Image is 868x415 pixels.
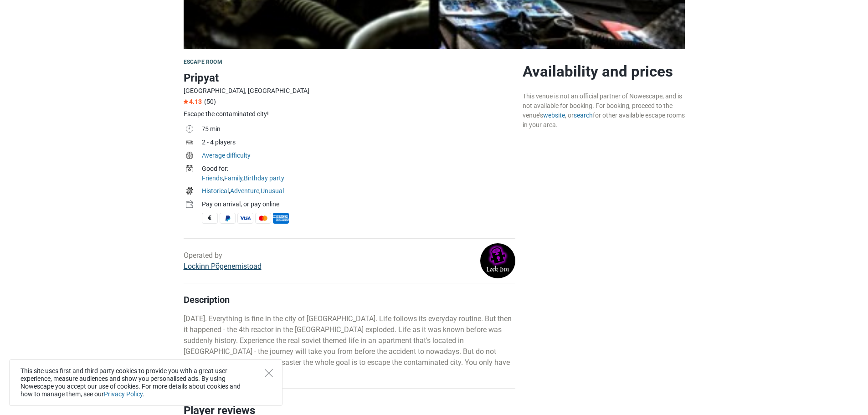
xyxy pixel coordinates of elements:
[255,213,271,224] span: MasterCard
[184,59,222,65] span: Escape room
[202,163,515,185] td: , ,
[202,213,218,224] span: Cash
[184,70,515,86] h1: Pripyat
[184,294,515,305] h4: Description
[184,99,188,104] img: Star
[220,213,236,224] span: PayPal
[202,152,251,159] a: Average difficulty
[184,313,515,379] p: [DATE]. Everything is fine in the city of [GEOGRAPHIC_DATA]. Life follows its everyday routine. B...
[184,109,515,119] div: Escape the contaminated city!
[184,98,202,105] span: 4.13
[9,359,282,406] div: This site uses first and third party cookies to provide you with a great user experience, measure...
[265,369,273,377] button: Close
[104,390,143,398] a: Privacy Policy
[237,213,253,224] span: Visa
[261,187,284,195] a: Unusual
[202,185,515,199] td: , ,
[202,164,515,174] div: Good for:
[184,262,262,271] a: Lockinn Põgenemistoad
[273,213,289,224] span: American Express
[480,243,515,278] img: 92c8c96e4c371007l.png
[202,200,515,209] div: Pay on arrival, or pay online
[202,123,515,137] td: 75 min
[224,174,242,182] a: Family
[202,174,223,182] a: Friends
[523,62,685,81] h2: Availability and prices
[184,86,515,96] div: [GEOGRAPHIC_DATA], [GEOGRAPHIC_DATA]
[574,112,593,119] a: search
[244,174,284,182] a: Birthday party
[230,187,259,195] a: Adventure
[184,250,262,272] div: Operated by
[523,92,685,130] div: This venue is not an official partner of Nowescape, and is not available for booking. For booking...
[204,98,216,105] span: (50)
[543,112,565,119] a: website
[202,187,229,195] a: Historical
[202,137,515,150] td: 2 - 4 players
